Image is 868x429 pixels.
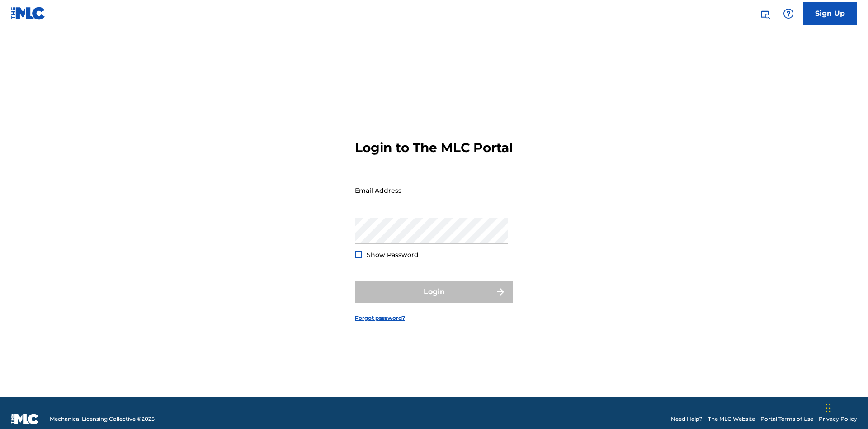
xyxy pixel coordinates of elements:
[355,314,405,322] a: Forgot password?
[759,8,770,19] img: search
[823,386,868,429] iframe: Chat Widget
[760,415,813,423] a: Portal Terms of Use
[803,2,857,25] a: Sign Up
[671,415,703,423] a: Need Help?
[819,415,857,423] a: Privacy Policy
[355,140,513,156] h3: Login to The MLC Portal
[708,415,755,423] a: The MLC Website
[367,251,419,259] span: Show Password
[11,7,46,20] img: MLC Logo
[783,8,794,19] img: help
[11,414,39,424] img: logo
[826,395,831,422] div: Drag
[779,5,797,23] div: Help
[756,5,774,23] a: Public Search
[50,415,155,423] span: Mechanical Licensing Collective © 2025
